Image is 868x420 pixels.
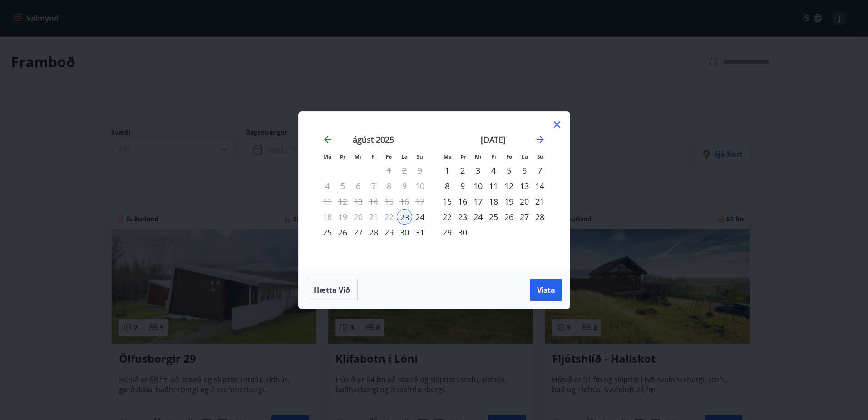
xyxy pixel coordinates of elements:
[320,225,335,240] div: 25
[439,225,455,240] div: 29
[381,209,397,225] td: Not available. föstudagur, 22. ágúst 2025
[455,225,470,240] div: 30
[417,153,423,160] small: Su
[386,153,392,160] small: Fö
[412,209,428,225] div: 24
[537,285,555,295] span: Vista
[486,194,501,209] div: 18
[470,194,486,209] td: Choose miðvikudagur, 17. september 2025 as your check-out date. It’s available.
[439,178,455,194] div: 8
[522,153,528,160] small: La
[335,194,350,209] td: Not available. þriðjudagur, 12. ágúst 2025
[455,209,470,225] div: 23
[335,225,350,240] td: Choose þriðjudagur, 26. ágúst 2025 as your check-out date. It’s available.
[320,225,335,240] td: Choose mánudagur, 25. ágúst 2025 as your check-out date. It’s available.
[350,209,366,225] td: Not available. miðvikudagur, 20. ágúst 2025
[532,178,547,194] div: 14
[314,285,350,295] span: Hætta við
[532,209,547,225] td: Choose sunnudagur, 28. september 2025 as your check-out date. It’s available.
[517,163,532,178] div: 6
[486,194,501,209] td: Choose fimmtudagur, 18. september 2025 as your check-out date. It’s available.
[397,225,412,240] td: Choose laugardagur, 30. ágúst 2025 as your check-out date. It’s available.
[501,178,517,194] div: 12
[532,194,547,209] td: Choose sunnudagur, 21. september 2025 as your check-out date. It’s available.
[501,194,517,209] td: Choose föstudagur, 19. september 2025 as your check-out date. It’s available.
[310,123,559,260] div: Calendar
[455,178,470,194] div: 9
[537,153,543,160] small: Su
[475,153,482,160] small: Mi
[501,194,517,209] div: 19
[501,209,517,225] td: Choose föstudagur, 26. september 2025 as your check-out date. It’s available.
[335,225,350,240] div: 26
[486,178,501,194] td: Choose fimmtudagur, 11. september 2025 as your check-out date. It’s available.
[397,209,412,225] div: 23
[470,163,486,178] td: Choose miðvikudagur, 3. september 2025 as your check-out date. It’s available.
[381,178,397,194] td: Not available. föstudagur, 8. ágúst 2025
[439,209,455,225] td: Choose mánudagur, 22. september 2025 as your check-out date. It’s available.
[439,225,455,240] td: Choose mánudagur, 29. september 2025 as your check-out date. It’s available.
[501,178,517,194] td: Choose föstudagur, 12. september 2025 as your check-out date. It’s available.
[492,153,496,160] small: Fi
[323,153,331,160] small: Má
[397,163,412,178] td: Not available. laugardagur, 2. ágúst 2025
[455,163,470,178] td: Choose þriðjudagur, 2. september 2025 as your check-out date. It’s available.
[501,209,517,225] div: 26
[444,153,452,160] small: Má
[350,178,366,194] td: Not available. miðvikudagur, 6. ágúst 2025
[366,225,381,240] div: 28
[517,194,532,209] div: 20
[455,209,470,225] td: Choose þriðjudagur, 23. september 2025 as your check-out date. It’s available.
[486,163,501,178] div: 4
[501,163,517,178] div: 5
[470,163,486,178] div: 3
[366,225,381,240] td: Choose fimmtudagur, 28. ágúst 2025 as your check-out date. It’s available.
[366,194,381,209] td: Not available. fimmtudagur, 14. ágúst 2025
[397,178,412,194] td: Not available. laugardagur, 9. ágúst 2025
[350,225,366,240] div: 27
[366,209,381,225] td: Not available. fimmtudagur, 21. ágúst 2025
[366,178,381,194] td: Not available. fimmtudagur, 7. ágúst 2025
[486,163,501,178] td: Choose fimmtudagur, 4. september 2025 as your check-out date. It’s available.
[439,194,455,209] td: Choose mánudagur, 15. september 2025 as your check-out date. It’s available.
[335,178,350,194] td: Not available. þriðjudagur, 5. ágúst 2025
[412,225,428,240] td: Choose sunnudagur, 31. ágúst 2025 as your check-out date. It’s available.
[486,178,501,194] div: 11
[401,153,408,160] small: La
[455,178,470,194] td: Choose þriðjudagur, 9. september 2025 as your check-out date. It’s available.
[335,209,350,225] td: Not available. þriðjudagur, 19. ágúst 2025
[517,194,532,209] td: Choose laugardagur, 20. september 2025 as your check-out date. It’s available.
[486,209,501,225] div: 25
[340,153,345,160] small: Þr
[439,209,455,225] div: 22
[532,163,547,178] div: 7
[412,194,428,209] td: Not available. sunnudagur, 17. ágúst 2025
[517,163,532,178] td: Choose laugardagur, 6. september 2025 as your check-out date. It’s available.
[517,178,532,194] td: Choose laugardagur, 13. september 2025 as your check-out date. It’s available.
[532,163,547,178] td: Choose sunnudagur, 7. september 2025 as your check-out date. It’s available.
[412,225,428,240] div: 31
[517,209,532,225] td: Choose laugardagur, 27. september 2025 as your check-out date. It’s available.
[506,153,512,160] small: Fö
[439,163,455,178] div: 1
[535,134,546,145] div: Move forward to switch to the next month.
[381,163,397,178] td: Not available. föstudagur, 1. ágúst 2025
[412,178,428,194] td: Not available. sunnudagur, 10. ágúst 2025
[381,225,397,240] div: 29
[517,178,532,194] div: 13
[470,194,486,209] div: 17
[455,163,470,178] div: 2
[350,194,366,209] td: Not available. miðvikudagur, 13. ágúst 2025
[439,178,455,194] td: Choose mánudagur, 8. september 2025 as your check-out date. It’s available.
[460,153,466,160] small: Þr
[412,209,428,225] td: Choose sunnudagur, 24. ágúst 2025 as your check-out date. It’s available.
[439,163,455,178] td: Choose mánudagur, 1. september 2025 as your check-out date. It’s available.
[353,134,394,145] strong: ágúst 2025
[455,194,470,209] div: 16
[412,163,428,178] td: Not available. sunnudagur, 3. ágúst 2025
[532,209,547,225] div: 28
[320,209,335,225] td: Not available. mánudagur, 18. ágúst 2025
[439,194,455,209] div: 15
[355,153,361,160] small: Mi
[371,153,376,160] small: Fi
